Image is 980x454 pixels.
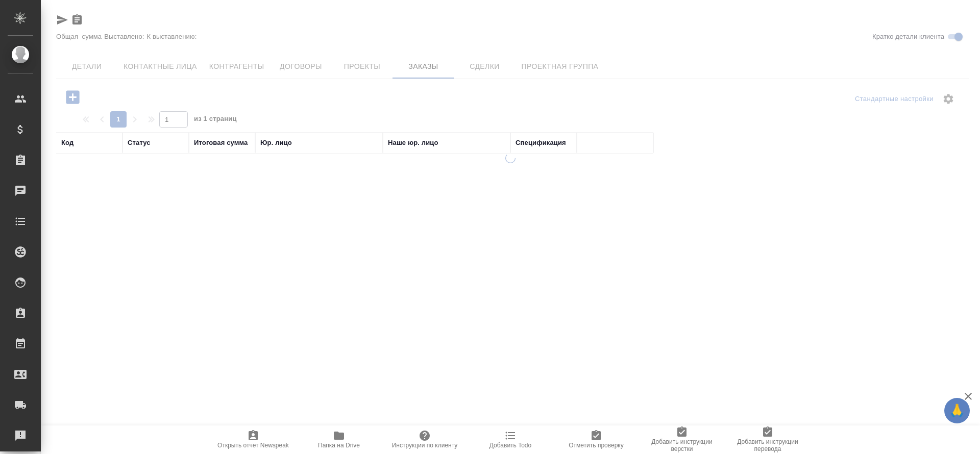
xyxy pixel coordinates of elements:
span: Добавить инструкции верстки [645,438,719,452]
span: Добавить Todo [489,442,531,449]
button: 🙏 [944,398,970,423]
button: Инструкции по клиенту [382,425,468,454]
div: Юр. лицо [260,138,292,148]
span: Папка на Drive [318,442,360,449]
span: Добавить инструкции перевода [731,438,804,452]
button: Добавить Todo [468,425,553,454]
button: Папка на Drive [296,425,382,454]
div: Итоговая сумма [194,138,248,148]
div: Статус [128,138,151,148]
button: Добавить инструкции перевода [725,425,811,454]
span: 🙏 [948,400,966,421]
button: Отметить проверку [553,425,639,454]
span: Инструкции по клиенту [392,442,458,449]
div: Наше юр. лицо [388,138,438,148]
button: Добавить инструкции верстки [639,425,725,454]
div: Спецификация [516,138,566,148]
div: Код [61,138,73,148]
span: Открыть отчет Newspeak [217,442,289,449]
button: Открыть отчет Newspeak [210,425,296,454]
span: Отметить проверку [569,442,623,449]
